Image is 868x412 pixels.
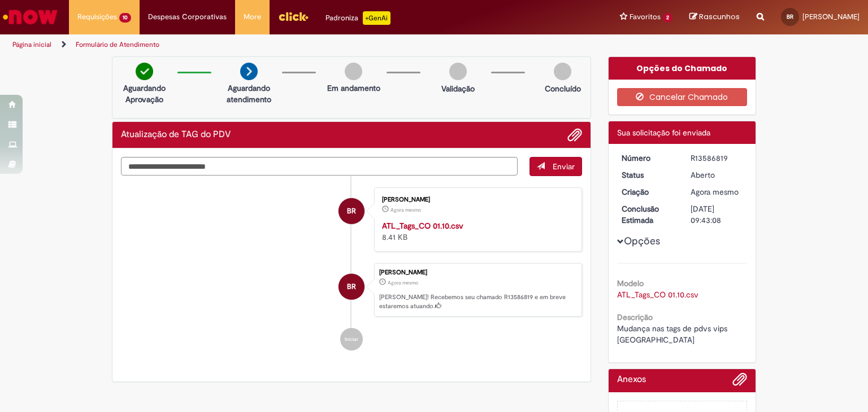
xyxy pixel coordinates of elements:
p: Aguardando Aprovação [117,82,172,105]
img: img-circle-grey.png [449,63,467,80]
div: [DATE] 09:43:08 [691,203,743,226]
span: Mudança nas tags de pdvs vips [GEOGRAPHIC_DATA] [617,323,730,345]
p: Aguardando atendimento [222,82,276,105]
span: [PERSON_NAME] [802,12,860,21]
button: Cancelar Chamado [617,88,748,106]
button: Adicionar anexos [732,372,747,392]
h2: Anexos [617,375,646,385]
a: Página inicial [12,40,51,49]
ul: Trilhas de página [8,34,570,55]
dt: Conclusão Estimada [613,203,683,226]
div: Padroniza [325,11,390,25]
img: arrow-next.png [240,63,258,80]
span: BR [787,13,793,20]
ul: Histórico de tíquete [121,176,582,362]
span: Agora mesmo [388,279,418,286]
dt: Número [613,152,683,164]
span: BR [347,273,356,300]
p: [PERSON_NAME]! Recebemos seu chamado R13586819 e em breve estaremos atuando. [379,293,576,310]
p: Validação [441,83,475,94]
div: Beatriz Fernandes Raposo [338,274,364,300]
span: More [244,11,261,23]
span: Agora mesmo [691,187,739,197]
span: Enviar [553,161,575,172]
span: BR [347,198,356,225]
span: Agora mesmo [390,207,421,213]
button: Adicionar anexos [567,128,582,142]
img: check-circle-green.png [136,63,153,80]
p: +GenAi [363,11,390,25]
div: 01/10/2025 15:43:04 [691,186,743,198]
span: Rascunhos [699,11,740,22]
div: 8.41 KB [382,220,570,243]
p: Concluído [545,83,581,94]
a: Formulário de Atendimento [76,40,159,49]
span: Sua solicitação foi enviada [617,128,710,138]
time: 01/10/2025 15:43:04 [388,279,418,286]
span: Favoritos [630,11,661,23]
span: Requisições [77,11,117,23]
a: ATL_Tags_CO 01.10.csv [382,221,463,231]
button: Enviar [530,157,582,176]
div: [PERSON_NAME] [382,196,570,203]
span: Despesas Corporativas [148,11,227,23]
textarea: Digite sua mensagem aqui... [121,157,518,176]
div: R13586819 [691,152,743,164]
div: Aberto [691,169,743,181]
dt: Status [613,169,683,181]
div: Opções do Chamado [609,57,756,80]
img: img-circle-grey.png [554,63,571,80]
img: click_logo_yellow_360x200.png [278,8,309,25]
time: 01/10/2025 15:42:51 [390,207,421,213]
dt: Criação [613,186,683,198]
div: Beatriz Fernandes Raposo [338,198,364,224]
b: Modelo [617,278,644,288]
span: 2 [663,13,672,23]
time: 01/10/2025 15:43:04 [691,187,739,197]
div: [PERSON_NAME] [379,269,576,276]
h2: Atualização de TAG do PDV Histórico de tíquete [121,130,231,140]
b: Descrição [617,312,653,322]
a: Download de ATL_Tags_CO 01.10.csv [617,290,698,300]
span: 10 [119,13,131,23]
img: ServiceNow [1,6,59,28]
a: Rascunhos [689,12,740,23]
li: Beatriz Fernandes Raposo [121,263,582,317]
img: img-circle-grey.png [345,63,362,80]
p: Em andamento [327,82,380,94]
